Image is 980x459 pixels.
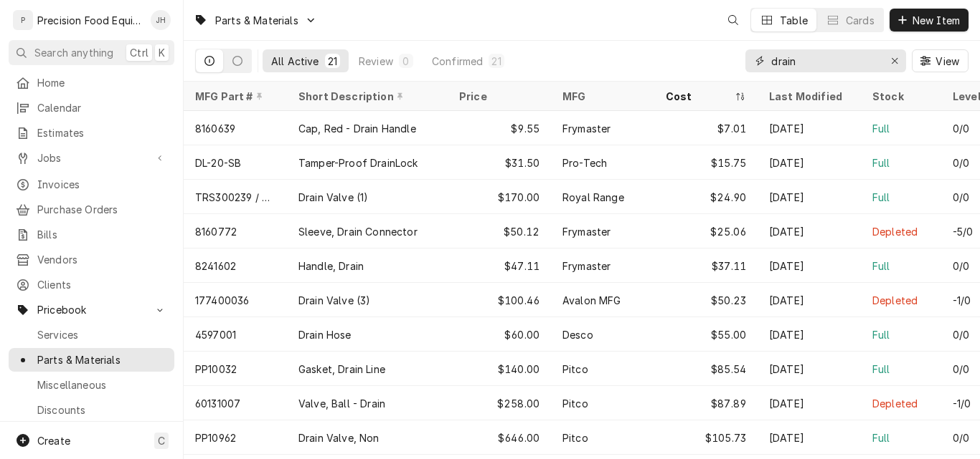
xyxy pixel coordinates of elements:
span: Parts & Materials [37,352,167,367]
div: Sleeve, Drain Connector [298,224,418,239]
div: 21 [328,54,337,69]
div: Desco [562,327,593,342]
div: $24.90 [654,180,758,214]
div: 8160772 [195,224,237,239]
div: Frymaster [562,121,611,136]
div: Drain Valve, Non [298,430,380,445]
a: Estimates [9,121,174,145]
div: 0/0 [953,190,969,205]
div: Full [872,430,890,445]
a: Home [9,71,174,95]
div: $7.01 [654,111,758,145]
div: $15.75 [654,145,758,180]
div: 177400036 [195,293,249,308]
div: Full [872,155,890,170]
span: Vendors [37,252,167,267]
span: Parts & Materials [215,13,298,28]
div: Tamper-Proof DrainLock [298,155,418,170]
a: Services [9,323,174,347]
div: [DATE] [758,111,861,145]
div: $170.00 [448,180,551,214]
div: Cost [666,89,732,104]
div: Handle, Drain [298,259,364,274]
div: Pro-Tech [562,155,607,170]
div: 0/0 [953,155,969,170]
div: $646.00 [448,420,551,455]
div: Drain Valve (1) [298,190,368,205]
span: Search anything [34,45,113,60]
div: Drain Valve (3) [298,293,370,308]
div: $60.00 [448,317,551,352]
div: $55.00 [654,317,758,352]
div: 4597001 [195,327,236,342]
div: $258.00 [448,386,551,420]
div: [DATE] [758,180,861,214]
div: $47.11 [448,248,551,283]
div: 0 [402,54,410,69]
span: Purchase Orders [37,202,167,217]
div: Depleted [872,396,918,411]
div: [DATE] [758,214,861,248]
div: Precision Food Equipment LLC [37,13,143,28]
div: Depleted [872,293,918,308]
div: $100.46 [448,283,551,317]
div: $37.11 [654,248,758,283]
span: View [933,54,962,69]
div: Pitco [562,396,588,411]
div: Full [872,327,890,342]
div: 0/0 [953,121,969,136]
span: Services [37,327,167,342]
span: Discounts [37,402,167,417]
div: 0/0 [953,430,969,445]
div: 0/0 [953,362,969,377]
span: Home [37,75,167,90]
div: 8160639 [195,121,235,136]
div: PP10962 [195,430,236,445]
span: Miscellaneous [37,377,167,392]
span: Bills [37,227,167,242]
div: Full [872,190,890,205]
div: $9.55 [448,111,551,145]
div: DL-20-SB [195,155,241,170]
div: Confirmed [432,54,483,69]
span: Pricebook [37,302,146,317]
div: Depleted [872,224,918,239]
span: Jobs [37,150,146,165]
div: PP10032 [195,362,237,377]
div: Stock [872,89,927,104]
div: -5/0 [953,224,974,239]
a: Vendors [9,248,174,271]
div: Full [872,362,890,377]
div: Price [459,89,537,104]
span: Calendar [37,100,167,115]
div: 0/0 [953,327,969,342]
div: Gasket, Drain Line [298,362,385,377]
a: Clients [9,273,174,296]
a: Go to Jobs [9,146,174,170]
div: $25.06 [654,214,758,248]
span: Ctrl [130,45,149,60]
button: View [912,49,969,72]
span: New Item [910,13,963,28]
input: Keyword search [771,49,879,72]
span: C [158,433,165,448]
a: Calendar [9,96,174,120]
div: MFG [562,89,640,104]
div: JH [151,10,171,30]
div: [DATE] [758,420,861,455]
span: Estimates [37,125,167,140]
div: $140.00 [448,352,551,386]
span: Clients [37,277,167,292]
div: $50.23 [654,283,758,317]
div: -1/0 [953,293,971,308]
a: Go to Pricebook [9,298,174,322]
div: Cards [846,13,875,28]
div: Drain Hose [298,327,352,342]
span: Invoices [37,177,167,192]
div: 8241602 [195,259,236,274]
div: Last Modified [769,89,847,104]
a: Bills [9,223,174,246]
div: Full [872,121,890,136]
a: Go to Parts & Materials [188,9,323,32]
div: Cap, Red - Drain Handle [298,121,416,136]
